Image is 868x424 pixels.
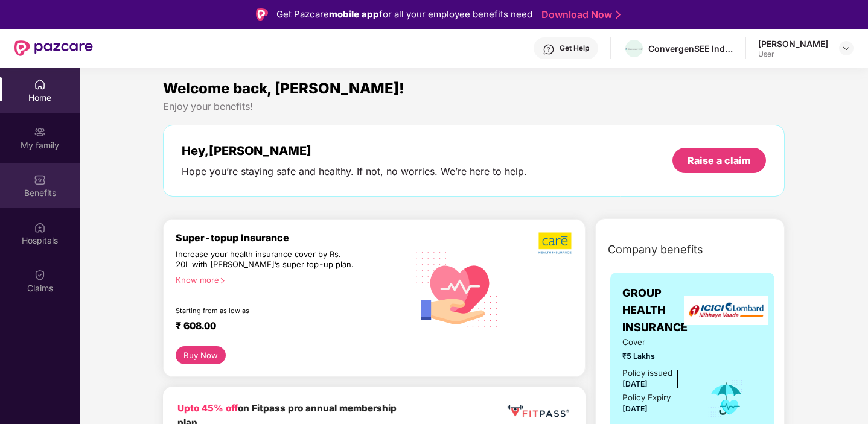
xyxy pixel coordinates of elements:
div: Hey, [PERSON_NAME] [182,144,527,158]
span: Cover [622,336,691,349]
span: ₹5 Lakhs [622,350,691,362]
img: Stroke [616,8,621,21]
div: Policy issued [622,367,672,379]
div: Hope you’re staying safe and healthy. If not, no worries. We’re here to help. [182,165,527,178]
div: Increase your health insurance cover by Rs. 20L with [PERSON_NAME]’s super top-up plan. [176,249,356,270]
div: Know more [176,275,400,283]
div: Super-topup Insurance [176,232,407,244]
a: Download Now [541,8,617,21]
img: svg+xml;base64,PHN2ZyB4bWxucz0iaHR0cDovL3d3dy53My5vcmcvMjAwMC9zdmciIHhtbG5zOnhsaW5rPSJodHRwOi8vd3... [407,238,507,339]
div: Policy Expiry [622,391,671,404]
div: ConvergenSEE India Martech Private Limited [648,43,733,54]
div: [PERSON_NAME] [758,38,828,49]
span: right [219,277,226,284]
img: Logo [256,8,268,21]
img: ConvergenSEE-logo-Colour-high-Res-%20updated.png [625,48,643,50]
img: svg+xml;base64,PHN2ZyBpZD0iSG9tZSIgeG1sbnM9Imh0dHA6Ly93d3cudzMub3JnLzIwMDAvc3ZnIiB3aWR0aD0iMjAiIG... [34,78,46,90]
img: icon [707,379,746,419]
span: [DATE] [622,404,648,413]
div: Raise a claim [688,154,751,167]
strong: mobile app [329,8,379,20]
div: ₹ 608.00 [176,320,395,334]
div: Get Help [560,43,589,53]
div: Starting from as low as [176,306,356,315]
img: svg+xml;base64,PHN2ZyBpZD0iQmVuZWZpdHMiIHhtbG5zPSJodHRwOi8vd3d3LnczLm9yZy8yMDAwL3N2ZyIgd2lkdGg9Ij... [34,174,46,186]
b: Upto 45% off [177,402,238,414]
img: svg+xml;base64,PHN2ZyBpZD0iSGVscC0zMngzMiIgeG1sbnM9Imh0dHA6Ly93d3cudzMub3JnLzIwMDAvc3ZnIiB3aWR0aD... [543,43,555,55]
span: GROUP HEALTH INSURANCE [622,285,691,336]
img: New Pazcare Logo [14,40,93,56]
img: insurerLogo [684,296,768,325]
span: Welcome back, [PERSON_NAME]! [163,80,404,97]
span: Company benefits [608,241,703,258]
div: User [758,49,828,59]
img: svg+xml;base64,PHN2ZyBpZD0iQ2xhaW0iIHhtbG5zPSJodHRwOi8vd3d3LnczLm9yZy8yMDAwL3N2ZyIgd2lkdGg9IjIwIi... [34,269,46,281]
img: svg+xml;base64,PHN2ZyBpZD0iSG9zcGl0YWxzIiB4bWxucz0iaHR0cDovL3d3dy53My5vcmcvMjAwMC9zdmciIHdpZHRoPS... [34,221,46,233]
button: Buy Now [176,346,226,364]
img: fppp.png [505,401,571,422]
div: Get Pazcare for all your employee benefits need [276,7,532,22]
img: svg+xml;base64,PHN2ZyBpZD0iRHJvcGRvd24tMzJ4MzIiIHhtbG5zPSJodHRwOi8vd3d3LnczLm9yZy8yMDAwL3N2ZyIgd2... [841,43,851,53]
img: svg+xml;base64,PHN2ZyB3aWR0aD0iMjAiIGhlaWdodD0iMjAiIHZpZXdCb3g9IjAgMCAyMCAyMCIgZmlsbD0ibm9uZSIgeG... [34,126,46,138]
img: b5dec4f62d2307b9de63beb79f102df3.png [538,232,573,255]
span: [DATE] [622,379,648,388]
div: Enjoy your benefits! [163,100,785,113]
